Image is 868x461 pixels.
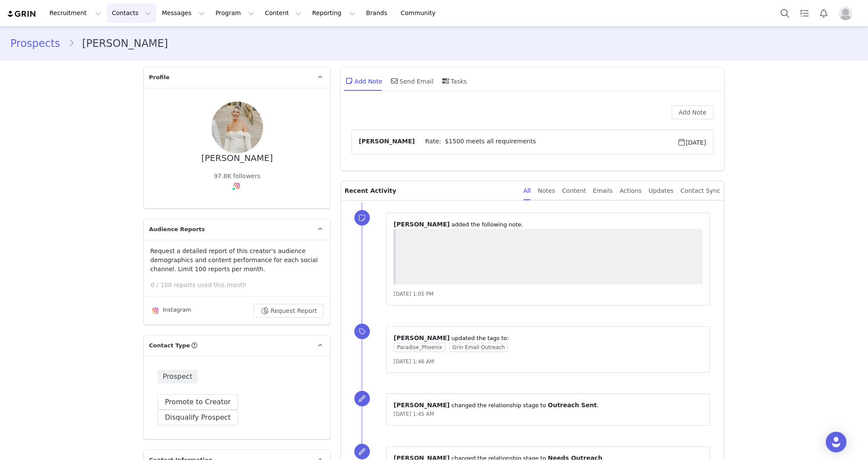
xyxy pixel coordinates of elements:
div: 97.8K followers [214,172,260,181]
div: Notes [538,181,555,201]
span: Prospect [158,370,198,384]
p: ⁨ ⁩ updated the tags to: [394,334,703,343]
span: [DATE] 1:46 AM [394,359,434,365]
button: Search [775,3,794,23]
span: [PERSON_NAME] [394,221,449,228]
img: instagram.svg [233,183,240,189]
div: Instagram [150,306,191,316]
div: Updates [648,181,673,201]
span: Contact Type [149,341,190,350]
button: Promote to Creator [158,394,238,410]
button: Notifications [814,3,833,23]
button: Messages [157,3,210,23]
span: Rate: $1500 meets all requirements [415,137,677,147]
div: Open Intercom Messenger [826,432,846,452]
span: Paradise_Phoenix [394,343,446,352]
p: 0 / 100 reports used this month [151,281,330,290]
div: All [524,181,531,201]
p: Request a detailed report of this creator's audience demographics and content performance for eac... [150,247,324,274]
span: Outreach Sent [548,402,597,408]
button: Profile [834,6,861,20]
span: [PERSON_NAME] [394,334,449,341]
button: Recruitment [44,3,106,23]
button: Reporting [307,3,360,23]
a: Brands [361,3,395,23]
a: Community [396,3,445,23]
div: [PERSON_NAME] [201,153,273,163]
div: Add Note [344,71,382,91]
span: [PERSON_NAME] [359,137,415,147]
button: Content [260,3,307,23]
img: 8351eeba-4453-4c5d-80ec-44b2b68dafc7--s.jpg [211,102,263,153]
span: Grin Email Outreach [449,343,508,352]
img: grin logo [7,10,37,18]
div: Tasks [440,71,467,91]
span: [DATE] 1:05 PM [394,291,434,297]
button: Add Note [672,105,713,119]
p: Recent Activity [344,181,516,200]
img: placeholder-profile.jpg [839,6,852,20]
span: Profile [149,73,170,82]
button: Disqualify Prospect [158,410,238,425]
a: Prospects [10,36,68,51]
span: [DATE] [677,137,706,147]
a: Tasks [795,3,814,23]
button: Program [210,3,259,23]
p: ⁨ ⁩ ⁨added⁩ the following note. [394,220,703,229]
span: Audience Reports [149,225,205,234]
p: ⁨ ⁩ changed the ⁨relationship⁩ stage to ⁨ ⁩. [394,401,703,410]
span: [DATE] 1:45 AM [394,411,434,417]
div: Actions [620,181,642,201]
div: Contact Sync [680,181,720,201]
span: [PERSON_NAME] [394,402,449,408]
button: Contacts [107,3,156,23]
div: Send Email [389,71,434,91]
div: Content [562,181,586,201]
div: Emails [593,181,613,201]
button: Request Report [254,304,324,318]
img: instagram.svg [152,307,159,314]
